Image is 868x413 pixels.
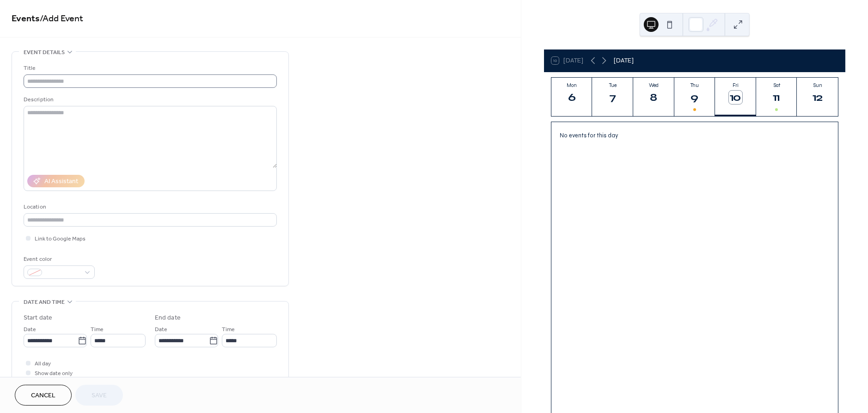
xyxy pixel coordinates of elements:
[24,48,65,57] span: Event details
[24,63,275,73] div: Title
[677,82,713,88] div: Thu
[24,297,65,307] span: Date and time
[636,82,672,88] div: Wed
[592,78,633,116] button: Tue7
[91,325,104,335] span: Time
[222,325,235,335] span: Time
[688,91,701,104] div: 9
[31,391,55,401] span: Cancel
[15,385,72,406] button: Cancel
[595,82,630,88] div: Tue
[155,325,167,335] span: Date
[770,91,783,104] div: 11
[633,78,674,116] button: Wed8
[800,82,835,88] div: Sun
[759,82,795,88] div: Sat
[35,234,86,244] span: Link to Google Maps
[729,91,742,104] div: 10
[552,125,837,145] div: No events for this day
[551,78,593,116] button: Mon6
[40,10,83,28] span: / Add Event
[811,91,824,104] div: 12
[12,10,40,28] a: Events
[24,202,275,212] div: Location
[715,78,756,116] button: Fri10
[24,95,275,105] div: Description
[24,254,93,264] div: Event color
[718,82,753,88] div: Fri
[155,313,181,323] div: End date
[554,82,590,88] div: Mon
[35,359,51,369] span: All day
[35,369,73,379] span: Show date only
[24,325,36,335] span: Date
[565,91,578,104] div: 6
[797,78,838,116] button: Sun12
[674,78,715,116] button: Thu9
[606,91,619,104] div: 7
[756,78,797,116] button: Sat11
[614,55,634,66] div: [DATE]
[647,91,660,104] div: 8
[24,313,52,323] div: Start date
